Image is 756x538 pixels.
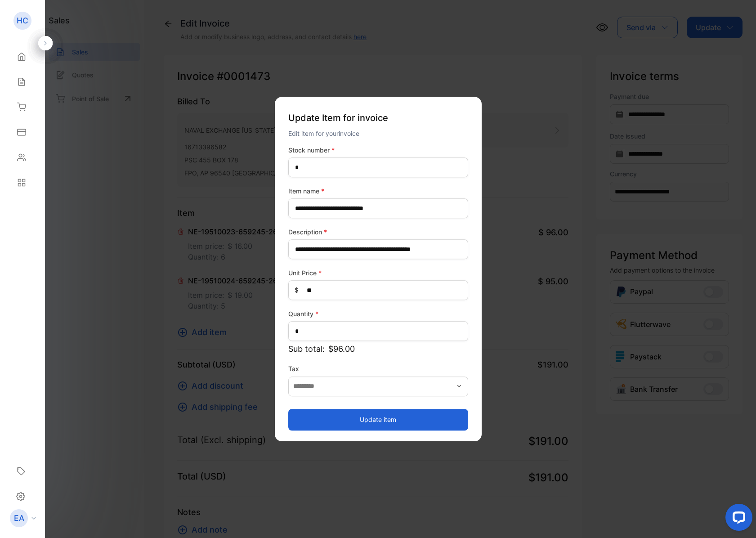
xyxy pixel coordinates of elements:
[288,309,468,318] label: Quantity
[288,364,468,373] label: Tax
[288,227,468,237] label: Description
[288,186,468,196] label: Item name
[288,130,359,137] span: Edit item for your invoice
[288,409,468,430] button: Update item
[17,15,28,27] p: HC
[288,145,468,155] label: Stock number
[295,286,299,295] span: $
[288,108,468,128] p: Update Item for invoice
[288,268,468,278] label: Unit Price
[328,343,355,355] span: $96.00
[14,512,24,524] p: EA
[288,343,468,355] p: Sub total:
[718,500,756,538] iframe: LiveChat chat widget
